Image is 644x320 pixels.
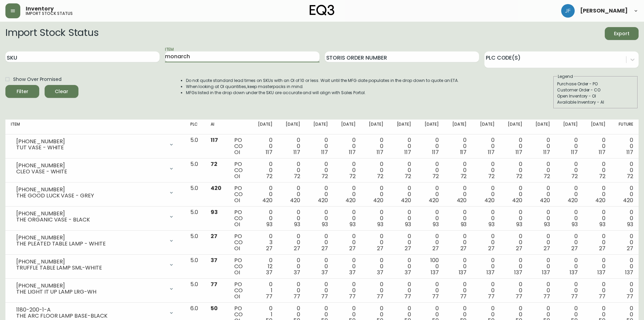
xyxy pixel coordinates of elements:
[450,185,467,204] div: 0 0
[5,27,98,40] h2: Import Stock Status
[616,209,633,228] div: 0 0
[589,209,605,228] div: 0 0
[211,136,218,144] span: 117
[627,244,633,252] span: 27
[589,185,605,204] div: 0 0
[256,233,272,252] div: 0 3
[570,269,578,276] span: 137
[185,158,205,183] td: 5.0
[266,244,272,252] span: 27
[561,185,578,204] div: 0 0
[16,187,165,193] div: [PHONE_NUMBER]
[333,120,361,134] th: [DATE]
[16,241,165,247] div: THE PLEATED TABLE LAMP - WHITE
[311,185,328,204] div: 0 0
[349,244,356,252] span: 27
[422,233,439,252] div: 0 0
[557,87,634,93] div: Customer Order - CO
[306,120,333,134] th: [DATE]
[11,137,180,152] div: [PHONE_NUMBER]TUT VASE - WHITE
[16,259,165,265] div: [PHONE_NUMBER]
[623,196,633,204] span: 420
[350,220,356,228] span: 93
[488,148,495,156] span: 117
[373,196,383,204] span: 420
[450,281,467,300] div: 0 0
[294,269,300,276] span: 37
[366,137,383,155] div: 0 0
[366,257,383,276] div: 0 0
[557,81,634,87] div: Purchase Order - PO
[561,257,578,276] div: 0 0
[610,29,633,38] span: Export
[11,161,180,176] div: [PHONE_NUMBER]CLEO VASE - WHITE
[561,161,578,179] div: 0 0
[505,233,522,252] div: 0 0
[477,233,494,252] div: 0 0
[477,185,494,204] div: 0 0
[405,172,411,180] span: 72
[185,279,205,303] td: 5.0
[186,90,459,96] li: MFGs listed in the drop down under the SKU are accurate and will align with Sales Portal.
[533,137,550,155] div: 0 0
[283,137,300,155] div: 0 0
[422,185,439,204] div: 0 0
[186,78,459,84] li: Do not quote standard lead times on SKUs with an OI of 10 or less. Wait until the MFG date popula...
[11,185,180,200] div: [PHONE_NUMBER]THE GOOD LUCK VASE - GREY
[580,8,628,14] span: [PERSON_NAME]
[211,232,217,240] span: 27
[283,185,300,204] div: 0 0
[256,137,272,155] div: 0 0
[366,161,383,179] div: 0 0
[611,120,639,134] th: Future
[505,161,522,179] div: 0 0
[377,148,383,156] span: 117
[484,196,495,204] span: 420
[339,209,356,228] div: 0 0
[405,269,411,276] span: 37
[278,120,306,134] th: [DATE]
[589,233,605,252] div: 0 0
[432,172,439,180] span: 72
[432,293,439,300] span: 77
[16,283,165,289] div: [PHONE_NUMBER]
[540,196,550,204] span: 420
[597,269,605,276] span: 137
[505,185,522,204] div: 0 0
[294,244,300,252] span: 27
[283,233,300,252] div: 0 0
[460,172,467,180] span: 72
[444,120,472,134] th: [DATE]
[11,257,180,272] div: [PHONE_NUMBER]TRUFFLE TABLE LAMP SML-WHITE
[266,269,272,276] span: 37
[405,244,411,252] span: 27
[616,161,633,179] div: 0 0
[283,281,300,300] div: 0 0
[366,281,383,300] div: 0 0
[616,257,633,276] div: 0 0
[450,137,467,155] div: 0 0
[16,211,165,217] div: [PHONE_NUMBER]
[616,137,633,155] div: 0 0
[211,304,218,312] span: 50
[349,269,356,276] span: 37
[571,293,578,300] span: 77
[16,163,165,169] div: [PHONE_NUMBER]
[528,120,555,134] th: [DATE]
[544,244,550,252] span: 27
[405,220,411,228] span: 93
[366,209,383,228] div: 0 0
[533,209,550,228] div: 0 0
[401,196,411,204] span: 420
[599,293,605,300] span: 77
[16,289,165,295] div: THE LIGHT IT UP LAMP LRG-WH
[394,137,411,155] div: 0 0
[543,293,550,300] span: 77
[294,172,300,180] span: 72
[16,313,165,319] div: THE ARC FLOOR LAMP BASE-BLACK
[571,148,578,156] span: 117
[250,120,278,134] th: [DATE]
[211,160,217,168] span: 72
[568,196,578,204] span: 420
[321,244,328,252] span: 27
